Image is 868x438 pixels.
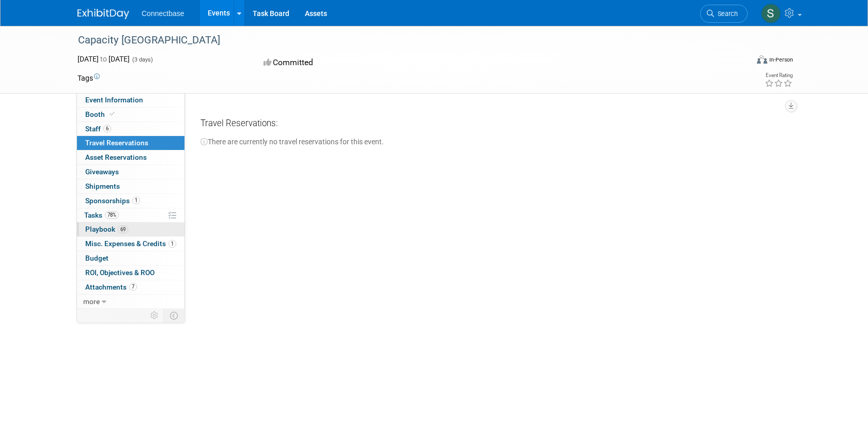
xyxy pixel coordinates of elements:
[85,153,147,161] span: Asset Reservations
[118,225,128,233] span: 69
[132,197,140,204] span: 1
[85,283,137,291] span: Attachments
[77,266,184,280] a: ROI, Objectives & ROO
[77,194,184,208] a: Sponsorships1
[74,31,732,50] div: Capacity [GEOGRAPHIC_DATA]
[85,168,119,176] span: Giveaways
[687,54,793,69] div: Event Format
[110,111,115,117] i: Booth reservation complete
[85,110,117,118] span: Booth
[85,268,154,277] span: ROI, Objectives & ROO
[85,125,111,133] span: Staff
[77,280,184,294] a: Attachments7
[83,297,100,306] span: more
[200,133,783,147] div: There are currently no travel reservations for this event.
[77,108,184,122] a: Booth
[77,150,184,164] a: Asset Reservations
[757,55,767,64] img: Format-Inperson.png
[146,309,164,322] td: Personalize Event Tab Strip
[78,73,100,83] td: Tags
[103,125,111,132] span: 6
[85,254,109,262] span: Budget
[78,55,130,63] span: [DATE] [DATE]
[77,295,184,309] a: more
[77,122,184,136] a: Staff6
[77,93,184,107] a: Event Information
[85,239,176,248] span: Misc. Expenses & Credits
[85,225,128,233] span: Playbook
[769,56,793,64] div: In-Person
[77,208,184,222] a: Tasks78%
[85,139,148,147] span: Travel Reservations
[77,179,184,193] a: Shipments
[77,251,184,265] a: Budget
[85,182,120,190] span: Shipments
[77,222,184,236] a: Playbook69
[85,96,143,104] span: Event Information
[77,237,184,251] a: Misc. Expenses & Credits1
[99,55,109,63] span: to
[142,9,184,18] span: Connectbase
[714,10,738,18] span: Search
[84,211,119,219] span: Tasks
[765,73,793,78] div: Event Rating
[131,56,153,63] span: (3 days)
[105,211,119,219] span: 78%
[78,9,129,19] img: ExhibitDay
[129,283,137,291] span: 7
[761,4,781,23] img: Stephanie Bird
[260,54,489,72] div: Committed
[77,165,184,179] a: Giveaways
[700,5,748,23] a: Search
[164,309,185,322] td: Toggle Event Tabs
[200,117,783,133] div: Travel Reservations:
[168,240,176,248] span: 1
[77,136,184,150] a: Travel Reservations
[85,197,140,205] span: Sponsorships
